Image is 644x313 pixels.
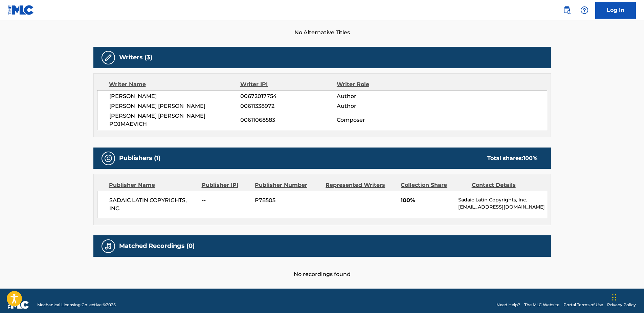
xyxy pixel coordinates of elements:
[119,154,160,162] h5: Publishers (1)
[612,287,616,308] div: Drag
[337,80,424,89] div: Writer Role
[524,302,559,308] a: The MLC Website
[109,92,241,100] span: [PERSON_NAME]
[458,203,547,211] p: [EMAIL_ADDRESS][DOMAIN_NAME]
[104,242,112,250] img: Matched Recordings
[240,116,336,124] span: 00611068583
[560,3,574,17] a: Public Search
[326,181,396,189] div: Represented Writers
[104,154,112,162] img: Publishers
[563,6,571,14] img: search
[109,102,241,110] span: [PERSON_NAME] [PERSON_NAME]
[119,54,152,61] h5: Writers (3)
[255,196,320,204] span: P78505
[255,181,320,189] div: Publisher Number
[580,6,589,14] img: help
[578,3,591,17] div: Help
[240,92,336,100] span: 00672017754
[401,196,453,204] span: 100%
[401,181,466,189] div: Collection Share
[37,302,116,308] span: Mechanical Licensing Collective © 2025
[109,181,197,189] div: Publisher Name
[93,257,551,278] div: No recordings found
[109,112,241,128] span: [PERSON_NAME] [PERSON_NAME] POJMAEVICH
[523,155,537,161] span: 100 %
[496,302,520,308] a: Need Help?
[109,80,241,89] div: Writer Name
[240,102,336,110] span: 00611338972
[104,54,112,62] img: Writers
[337,92,424,100] span: Author
[607,302,636,308] a: Privacy Policy
[458,196,547,203] p: Sadaic Latin Copyrights, Inc.
[8,5,34,15] img: MLC Logo
[472,181,537,189] div: Contact Details
[337,116,424,124] span: Composer
[8,301,29,309] img: logo
[93,28,551,37] span: No Alternative Titles
[240,80,337,89] div: Writer IPI
[119,242,195,250] h5: Matched Recordings (0)
[202,196,250,204] span: --
[337,102,424,110] span: Author
[487,154,537,162] div: Total shares:
[610,280,644,313] iframe: Chat Widget
[109,196,197,213] span: SADAIC LATIN COPYRIGHTS, INC.
[595,2,636,19] a: Log In
[563,302,603,308] a: Portal Terms of Use
[202,181,250,189] div: Publisher IPI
